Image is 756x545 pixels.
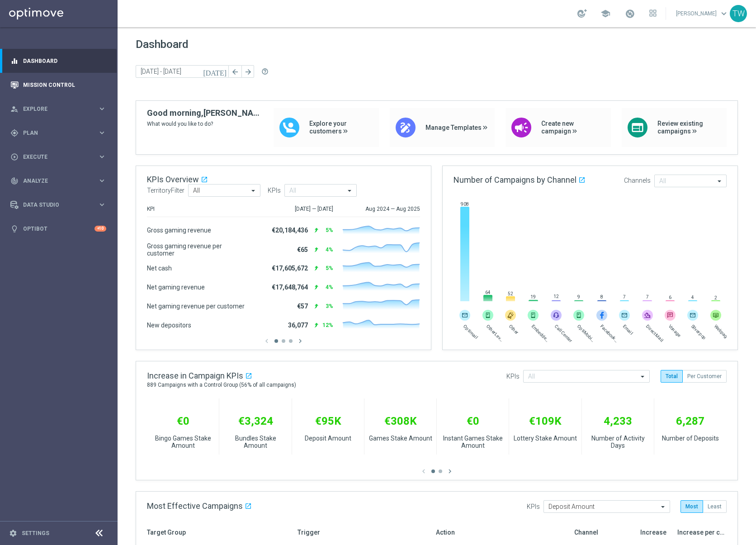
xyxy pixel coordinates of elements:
[98,152,106,161] i: keyboard_arrow_right
[98,200,106,209] i: keyboard_arrow_right
[10,105,19,113] i: person_search
[94,226,106,232] div: +10
[10,153,98,161] div: Execute
[10,177,19,185] i: track_changes
[98,128,106,137] i: keyboard_arrow_right
[23,202,98,208] span: Data Studio
[10,129,98,137] div: Plan
[22,531,49,536] a: Settings
[10,81,107,89] button: Mission Control
[10,177,107,185] button: track_changes Analyze keyboard_arrow_right
[23,106,98,112] span: Explore
[23,154,98,160] span: Execute
[10,73,106,97] div: Mission Control
[10,105,98,113] div: Explore
[23,130,98,136] span: Plan
[23,217,94,241] a: Optibot
[10,57,107,65] button: equalizer Dashboard
[10,177,98,185] div: Analyze
[10,225,19,233] i: lightbulb
[98,176,106,185] i: keyboard_arrow_right
[23,49,106,73] a: Dashboard
[10,105,107,113] button: person_search Explore keyboard_arrow_right
[10,57,19,65] i: equalizer
[10,129,19,137] i: gps_fixed
[23,178,98,184] span: Analyze
[10,225,107,232] button: lightbulb Optibot +10
[9,529,17,537] i: settings
[10,129,107,137] button: gps_fixed Plan keyboard_arrow_right
[600,9,610,19] span: school
[10,201,107,209] button: Data Studio keyboard_arrow_right
[10,49,106,73] div: Dashboard
[10,217,106,241] div: Optibot
[98,104,106,113] i: keyboard_arrow_right
[730,5,747,22] div: TW
[10,201,98,209] div: Data Studio
[23,73,106,97] a: Mission Control
[10,153,107,161] button: play_circle_outline Execute keyboard_arrow_right
[719,9,729,19] span: keyboard_arrow_down
[10,153,19,161] i: play_circle_outline
[675,7,730,20] a: [PERSON_NAME]keyboard_arrow_down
